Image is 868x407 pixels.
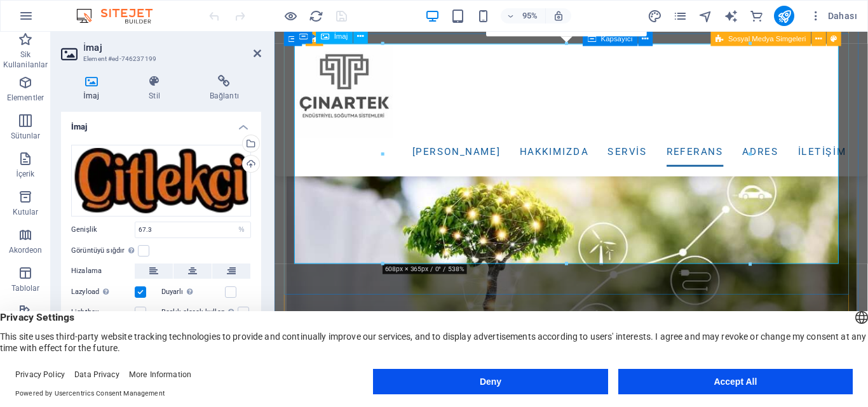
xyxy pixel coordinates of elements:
[71,226,135,233] label: Genişlik
[804,6,862,26] button: Dahası
[13,207,39,217] p: Kutular
[71,243,138,258] label: Görüntüyü sığdır
[61,112,261,135] h4: İmaj
[161,284,225,300] label: Duyarlı
[73,8,168,23] img: Editor Logo
[16,169,34,179] p: İçerik
[648,9,662,23] i: Tasarım (Ctrl+Alt+Y)
[774,6,794,26] button: publish
[126,75,187,102] h4: Stil
[501,8,546,23] button: 95%
[83,53,236,65] h3: Element #ed-746237199
[11,131,41,141] p: Sütunlar
[810,10,857,22] span: Dahası
[71,264,135,279] label: Hizalama
[83,42,261,53] h2: İmaj
[61,75,126,102] h4: İmaj
[672,8,688,23] button: pages
[749,8,764,23] button: commerce
[647,8,662,23] button: design
[9,245,43,255] p: Akordeon
[334,33,348,40] span: İmaj
[308,8,323,23] button: reload
[71,284,135,300] label: Lazyload
[520,8,540,23] h6: 95%
[71,305,135,320] label: Lightbox
[698,8,713,23] button: navigator
[7,93,44,103] p: Elementler
[553,10,564,22] i: Yeniden boyutlandırmada yakınlaştırma düzeyini seçilen cihaza uyacak şekilde otomatik olarak ayarla.
[723,8,738,23] button: text_generator
[161,305,238,320] label: Başlık olarak kullan
[283,8,298,23] button: Ön izleme modundan çıkıp düzenlemeye devam etmek için buraya tıklayın
[309,9,323,23] i: Sayfayı yeniden yükleyin
[187,75,261,102] h4: Bağlantı
[11,283,40,293] p: Tablolar
[728,36,806,43] span: Sosyal Medya Simgeleri
[71,145,251,217] div: image_180-PnAlBfl35GMVCCvPi6ewYg.webp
